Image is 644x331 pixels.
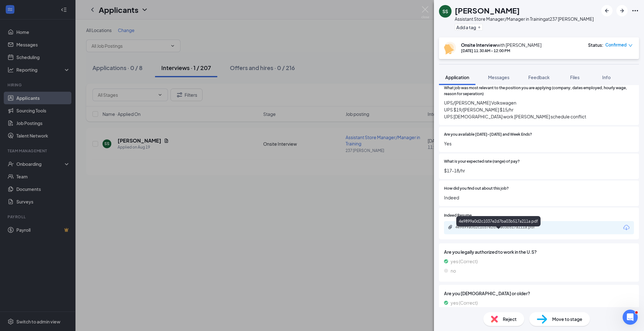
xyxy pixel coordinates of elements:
span: Are you [DEMOGRAPHIC_DATA] or older? [444,290,634,297]
svg: Ellipses [631,7,639,14]
span: Move to stage [552,316,582,323]
span: What job was most relevant to the position you are applying (company, dates employed, hourly wage... [444,85,634,97]
span: Application [445,74,469,80]
span: Reject [503,316,517,323]
iframe: Intercom live chat [623,310,638,325]
svg: Paperclip [448,225,453,230]
svg: ArrowLeftNew [603,7,611,14]
b: Onsite Interview [461,42,497,48]
span: Info [602,74,611,80]
svg: Plus [477,25,481,29]
button: ArrowLeftNew [601,5,613,16]
span: no [451,267,456,274]
div: Status : [588,42,603,48]
div: with [PERSON_NAME] [461,42,541,48]
span: Are you available [DATE]-[DATE] and Week Ends? [444,132,532,138]
svg: ArrowRight [618,7,626,14]
span: Messages [488,74,509,80]
svg: Download [623,224,630,231]
span: UPS/[PERSON_NAME] Volkswagen UPS $19/[PERSON_NAME] $15/hr UPS [DEMOGRAPHIC_DATA] work [PERSON_NAM... [444,99,634,120]
span: Indeed Resume [444,213,472,219]
span: down [628,43,633,48]
div: Assistant Store Manager/Manager in Training at 237 [PERSON_NAME] [455,16,594,22]
span: How did you find out about this job? [444,186,509,192]
div: SS [442,8,448,14]
span: $17-18/hr [444,167,634,174]
div: 4e9899a0d2c1037e2d7ba03b517a211a.pdf [456,216,541,226]
span: Yes [444,140,634,147]
span: Confirmed [605,42,627,48]
div: 4e9899a0d2c1037e2d7ba03b517a211a.pdf [455,225,543,230]
div: [DATE] 11:30 AM - 12:00 PM [461,48,541,53]
button: ArrowRight [616,5,628,16]
span: What is your expected rate (range) of pay? [444,159,520,165]
span: yes (Correct) [451,299,478,306]
button: PlusAdd a tag [455,24,483,30]
span: yes (Correct) [451,258,478,265]
span: Indeed [444,194,634,201]
span: Are you legally authorized to work in the U.S? [444,248,634,255]
h1: [PERSON_NAME] [455,5,520,16]
span: Feedback [528,74,550,80]
a: Paperclip4e9899a0d2c1037e2d7ba03b517a211a.pdf [448,225,550,231]
span: Files [570,74,580,80]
